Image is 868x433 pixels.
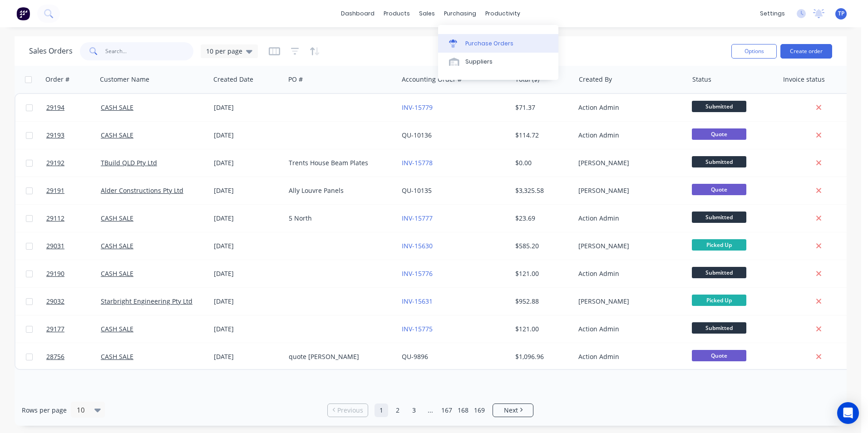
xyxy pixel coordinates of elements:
[46,131,64,140] span: 29193
[101,241,133,250] a: CASH SALE
[692,239,746,251] span: Picked Up
[46,103,64,112] span: 29194
[402,103,433,112] a: INV-15779
[402,269,433,278] a: INV-15776
[780,44,832,59] button: Create order
[214,352,281,361] div: [DATE]
[465,58,493,66] div: Suppliers
[288,75,303,84] div: PO #
[46,325,64,334] span: 29177
[438,53,558,71] a: Suppliers
[391,403,404,417] a: Page 2
[402,131,432,139] a: QU-10136
[46,158,64,167] span: 29192
[46,186,64,195] span: 29191
[101,131,133,139] a: CASH SALE
[692,350,746,361] span: Quote
[214,241,281,251] div: [DATE]
[214,158,281,167] div: [DATE]
[16,7,30,20] img: Factory
[783,75,825,84] div: Invoice status
[214,186,281,195] div: [DATE]
[375,403,388,417] a: Page 1 is your current page
[515,297,568,306] div: $952.88
[515,214,568,223] div: $23.69
[838,10,844,18] span: TP
[504,406,518,415] span: Next
[402,325,433,333] a: INV-15775
[424,403,437,417] a: Jump forward
[493,406,533,415] a: Next page
[324,403,537,417] ul: Pagination
[515,325,568,334] div: $121.00
[29,47,73,55] h1: Sales Orders
[837,402,859,424] div: Open Intercom Messenger
[336,7,379,20] a: dashboard
[328,406,368,415] a: Previous page
[402,186,432,195] a: QU-10135
[46,205,101,232] a: 29112
[214,297,281,306] div: [DATE]
[692,267,746,278] span: Submitted
[578,186,679,195] div: [PERSON_NAME]
[289,158,390,167] div: Trents House Beam Plates
[101,103,133,112] a: CASH SALE
[440,403,454,417] a: Page 167
[101,214,133,222] a: CASH SALE
[407,403,421,417] a: Page 3
[214,269,281,278] div: [DATE]
[46,260,101,287] a: 29190
[578,325,679,334] div: Action Admin
[46,94,101,121] a: 29194
[579,75,612,84] div: Created By
[214,131,281,140] div: [DATE]
[46,269,64,278] span: 29190
[101,297,192,305] a: Starbright Engineering Pty Ltd
[402,214,433,222] a: INV-15777
[46,122,101,149] a: 29193
[578,103,679,112] div: Action Admin
[213,75,253,84] div: Created Date
[465,39,513,48] div: Purchase Orders
[402,75,462,84] div: Accounting Order #
[692,295,746,306] span: Picked Up
[46,214,64,223] span: 29112
[515,352,568,361] div: $1,096.96
[206,46,242,56] span: 10 per page
[473,403,486,417] a: Page 169
[578,297,679,306] div: [PERSON_NAME]
[101,269,133,278] a: CASH SALE
[481,7,525,20] div: productivity
[578,131,679,140] div: Action Admin
[402,241,433,250] a: INV-15630
[46,288,101,315] a: 29032
[692,322,746,334] span: Submitted
[101,325,133,333] a: CASH SALE
[100,75,149,84] div: Customer Name
[46,343,101,370] a: 28756
[101,158,157,167] a: TBuild QLD Pty Ltd
[402,352,428,361] a: QU-9896
[515,241,568,251] div: $585.20
[214,214,281,223] div: [DATE]
[46,149,101,177] a: 29192
[515,131,568,140] div: $114.72
[101,186,183,195] a: Alder Constructions Pty Ltd
[578,214,679,223] div: Action Admin
[692,128,746,140] span: Quote
[289,352,390,361] div: quote [PERSON_NAME]
[692,101,746,112] span: Submitted
[578,158,679,167] div: [PERSON_NAME]
[46,241,64,251] span: 29031
[22,406,67,415] span: Rows per page
[289,186,390,195] div: Ally Louvre Panels
[515,158,568,167] div: $0.00
[515,186,568,195] div: $3,325.58
[214,325,281,334] div: [DATE]
[414,7,439,20] div: sales
[731,44,777,59] button: Options
[515,269,568,278] div: $121.00
[46,232,101,260] a: 29031
[692,75,711,84] div: Status
[692,184,746,195] span: Quote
